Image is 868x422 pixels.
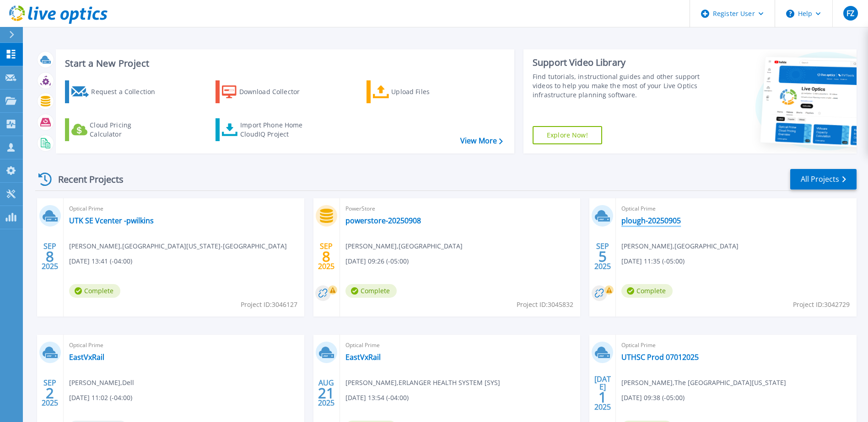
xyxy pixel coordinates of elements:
a: Request a Collection [65,80,167,103]
span: 8 [46,253,54,260]
div: Upload Files [391,83,464,101]
a: UTHSC Prod 07012025 [621,353,699,362]
span: [PERSON_NAME] , [GEOGRAPHIC_DATA] [345,241,463,251]
div: Find tutorials, instructional guides and other support videos to help you make the most of your L... [533,72,702,100]
a: plough-20250905 [621,216,681,225]
div: SEP 2025 [594,240,611,273]
span: 5 [598,253,607,260]
span: [DATE] 13:54 (-04:00) [345,393,409,403]
a: All Projects [790,169,857,190]
a: Upload Files [367,80,469,103]
h3: Start a New Project [65,58,502,69]
span: 8 [322,253,330,260]
div: SEP 2025 [41,376,59,410]
span: Optical Prime [69,340,299,350]
span: 21 [318,389,334,397]
a: Explore Now! [533,126,602,144]
span: [PERSON_NAME] , The [GEOGRAPHIC_DATA][US_STATE] [621,378,786,388]
span: [DATE] 11:02 (-04:00) [69,393,132,403]
div: Recent Projects [35,168,136,190]
span: [DATE] 09:26 (-05:00) [345,256,409,266]
div: AUG 2025 [318,376,335,410]
a: powerstore-20250908 [345,216,421,225]
span: Project ID: 3046127 [241,300,297,310]
a: UTK SE Vcenter -pwilkins [69,216,154,225]
div: Cloud Pricing Calculator [90,121,163,139]
span: [PERSON_NAME] , [GEOGRAPHIC_DATA][US_STATE]-[GEOGRAPHIC_DATA] [69,241,287,251]
div: Download Collector [239,83,313,101]
span: [PERSON_NAME] , Dell [69,378,134,388]
div: SEP 2025 [41,240,59,273]
span: [DATE] 11:35 (-05:00) [621,256,685,266]
span: Optical Prime [345,340,575,350]
a: EastVxRail [345,353,381,362]
span: [PERSON_NAME] , ERLANGER HEALTH SYSTEM [SYS] [345,378,500,388]
span: 1 [598,393,607,401]
span: 2 [46,389,54,397]
span: Project ID: 3042729 [793,300,850,310]
span: PowerStore [345,204,575,214]
a: Download Collector [216,80,318,103]
div: Import Phone Home CloudIQ Project [240,121,312,139]
span: [DATE] 13:41 (-04:00) [69,256,132,266]
a: View More [460,137,503,145]
span: [DATE] 09:38 (-05:00) [621,393,685,403]
div: SEP 2025 [318,240,335,273]
div: Support Video Library [533,57,702,69]
span: Project ID: 3045832 [517,300,573,310]
div: Request a Collection [91,83,164,101]
div: [DATE] 2025 [594,376,611,410]
span: Complete [69,284,120,298]
a: Cloud Pricing Calculator [65,118,167,141]
span: Optical Prime [621,340,851,350]
span: Complete [621,284,673,298]
a: EastVxRail [69,353,104,362]
span: Optical Prime [621,204,851,214]
span: Optical Prime [69,204,299,214]
span: Complete [345,284,397,298]
span: [PERSON_NAME] , [GEOGRAPHIC_DATA] [621,241,739,251]
span: FZ [846,10,854,17]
